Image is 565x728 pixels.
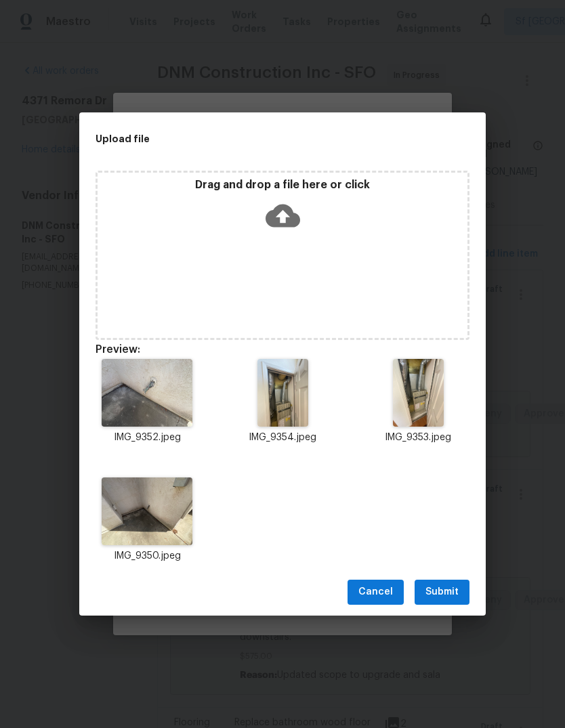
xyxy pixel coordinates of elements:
[425,584,459,601] span: Submit
[415,580,469,605] button: Submit
[231,431,334,445] p: IMG_9354.jpeg
[358,584,393,601] span: Cancel
[98,178,467,192] p: Drag and drop a file here or click
[102,477,192,545] img: Z
[257,359,308,427] img: Z
[96,549,198,563] p: IMG_9350.jpeg
[393,359,444,427] img: 2Q==
[102,359,192,427] img: 2Q==
[348,580,404,605] button: Cancel
[96,431,198,445] p: IMG_9352.jpeg
[96,131,409,146] h2: Upload file
[367,431,469,445] p: IMG_9353.jpeg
